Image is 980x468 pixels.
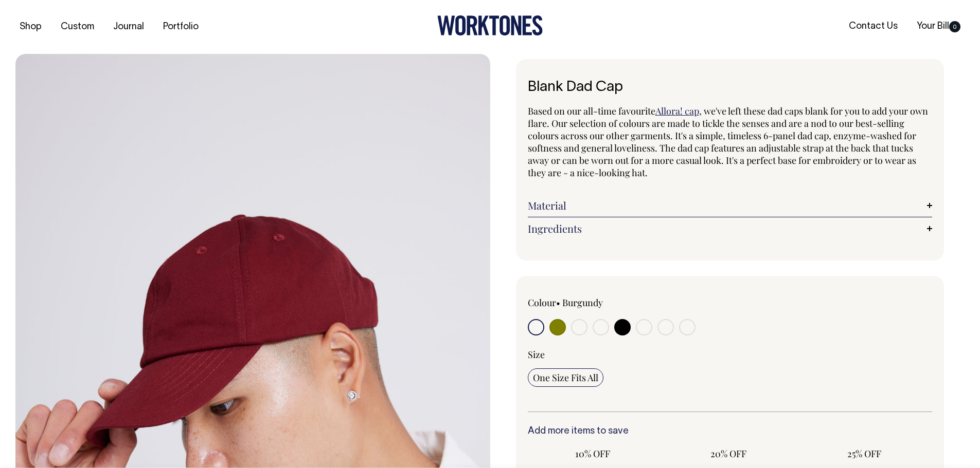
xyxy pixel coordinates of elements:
span: One Size Fits All [533,371,598,384]
span: 25% OFF [805,447,924,460]
span: 10% OFF [533,447,652,460]
a: Your Bill0 [913,18,965,35]
span: 0 [949,21,960,32]
span: , we've left these dad caps blank for you to add your own flare. Our selection of colours are mad... [528,105,928,179]
input: 10% OFF [528,444,657,463]
h6: Add more items to save [528,426,933,437]
div: Size [528,348,933,361]
span: • [556,296,560,309]
a: Journal [109,18,148,35]
a: Portfolio [159,18,203,35]
a: Shop [15,18,46,35]
input: 25% OFF [799,444,929,463]
h1: Blank Dad Cap [528,80,933,96]
a: Custom [57,18,98,35]
label: Burgundy [562,296,603,309]
span: 20% OFF [669,447,788,460]
a: Allora! cap [655,105,699,117]
a: Contact Us [845,18,902,35]
input: 20% OFF [664,444,793,463]
input: One Size Fits All [528,368,603,387]
span: Based on our all-time favourite [528,105,655,117]
div: Colour [528,296,690,309]
a: Ingredients [528,222,933,235]
a: Material [528,199,933,212]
